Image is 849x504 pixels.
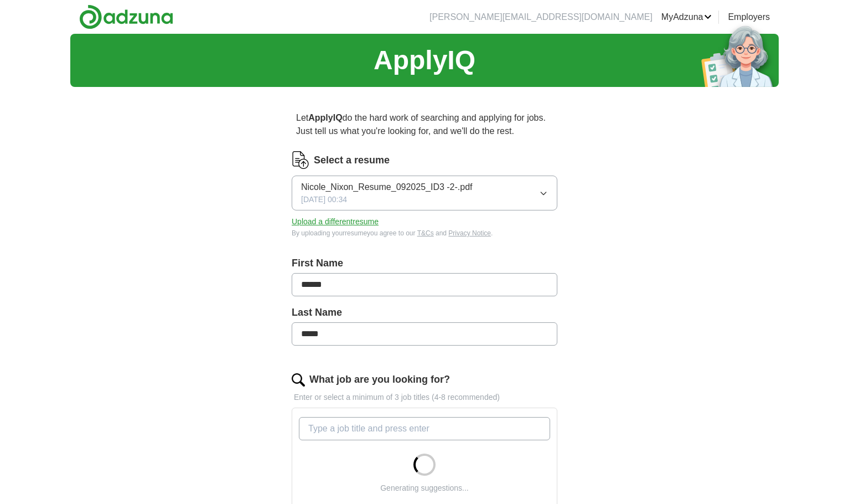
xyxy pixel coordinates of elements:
[292,392,557,403] p: Enter or select a minimum of 3 job titles (4-8 recommended)
[299,417,550,440] input: Type a job title and press enter
[728,11,770,24] a: Employers
[301,194,347,205] span: [DATE] 00:34
[380,482,469,494] div: Generating suggestions...
[292,228,557,238] div: By uploading your resume you agree to our and .
[292,373,305,387] img: search.png
[292,216,379,228] button: Upload a differentresume
[314,153,390,168] label: Select a resume
[292,305,557,320] label: Last Name
[292,151,309,169] img: CV Icon
[292,176,557,210] button: Nicole_Nixon_Resume_092025_ID3 -2-.pdf[DATE] 00:34
[301,181,473,194] span: Nicole_Nixon_Resume_092025_ID3 -2-.pdf
[661,11,712,24] a: MyAdzuna
[448,229,491,237] a: Privacy Notice
[292,256,557,271] label: First Name
[429,11,653,24] li: [PERSON_NAME][EMAIL_ADDRESS][DOMAIN_NAME]
[79,4,173,29] img: Adzuna logo
[417,229,434,237] a: T&Cs
[308,113,342,122] strong: ApplyIQ
[374,40,475,80] h1: ApplyIQ
[292,107,557,142] p: Let do the hard work of searching and applying for jobs. Just tell us what you're looking for, an...
[309,372,450,387] label: What job are you looking for?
